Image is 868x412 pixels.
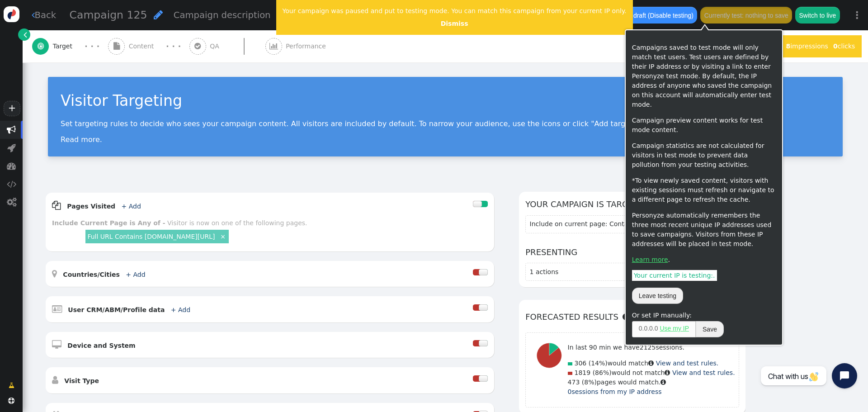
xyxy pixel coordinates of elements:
[575,360,587,367] span: 306
[602,7,698,23] button: Switch to draft (Disable testing)
[696,321,724,337] button: Save
[7,161,16,170] span: 
[632,255,776,265] p: .
[589,360,608,367] span: (14%)
[525,198,739,210] h6: Your campaign is targeting
[700,7,792,23] button: Currently test: nothing to save
[525,215,739,233] section: Include on current page: Contains [DOMAIN_NAME][URL]
[52,219,165,227] b: Include Current Page is Any of -
[61,119,830,128] p: Set targeting rules to decide who sees your campaign content. All visitors are included by defaul...
[9,381,14,390] span: 
[632,311,776,320] div: Or set IP manually:
[7,180,16,189] span: 
[593,369,612,376] span: (86%)
[52,377,113,384] a:  Visit Type
[833,43,855,50] span: clicks
[52,269,57,278] span: 
[575,369,591,376] span: 1819
[846,2,868,28] a: ⋮
[568,336,735,403] div: would match would not match pages would match.
[656,360,719,367] a: View and test rules.
[665,369,670,376] span: 
[166,40,181,52] div: · · ·
[189,30,265,62] a:  QA
[568,388,662,395] a: 0sessions from my IP address
[286,42,330,51] span: Performance
[52,342,150,349] a:  Device and System
[7,198,16,207] span: 
[68,306,165,313] b: User CRM/ABM/Profile data
[8,398,14,404] span: 
[24,30,27,39] span: 
[67,342,135,349] b: Device and System
[63,271,120,278] b: Countries/Cities
[70,9,147,21] span: Campaign 125
[632,141,776,170] p: Campaign statistics are not calculated for visitors in test mode to prevent data pollution from y...
[7,125,16,134] span: 
[786,43,828,50] span: impressions
[171,306,190,313] a: + Add
[87,233,215,240] a: Full URL Contains [DOMAIN_NAME][URL]
[129,42,158,51] span: Content
[660,379,666,385] span: 
[786,43,790,50] b: 8
[194,43,201,50] span: 
[7,143,16,152] span: 
[4,101,20,116] a: +
[154,9,163,20] span: 
[32,9,57,22] a: Back
[113,43,120,50] span: 
[568,343,735,352] p: In last 90 min we have sessions.
[568,388,572,395] span: 0
[269,43,278,50] span: 
[644,325,647,332] span: 0
[632,270,717,281] span: Your current IP is testing: .
[52,271,160,278] a:  Countries/Cities + Add
[582,379,597,386] span: (8%)
[174,10,271,20] span: Campaign description
[632,256,668,263] a: Learn more
[108,30,189,62] a:  Content · · ·
[4,6,19,22] img: logo-icon.svg
[623,313,629,321] span: 
[632,321,696,337] span: . . .
[632,288,683,304] button: Leave testing
[640,344,656,351] span: 2125
[67,203,115,210] b: Pages Visited
[795,7,840,23] button: Switch to live
[52,201,61,210] span: 
[167,219,307,227] div: Visitor is now on one of the following pages.
[265,30,346,62] a:  Performance
[672,369,735,376] a: View and test rules.
[441,20,468,27] a: Dismiss
[210,42,223,51] span: QA
[530,268,559,275] span: 1 actions
[525,246,739,258] h6: Presenting
[126,271,145,278] a: + Add
[632,43,776,109] p: Campaigns saved to test mode will only match test users. Test users are defined by their IP addre...
[85,40,99,52] div: · · ·
[18,28,30,41] a: 
[61,135,102,144] a: Read more.
[38,43,44,50] span: 
[53,42,76,51] span: Target
[52,340,61,349] span: 
[2,377,21,393] a: 
[632,116,776,135] p: Campaign preview content works for test mode content.
[64,377,99,384] b: Visit Type
[639,325,642,332] span: 0
[648,360,654,366] span: 
[632,211,776,249] p: Personyze automatically remembers the three most recent unique IP addresses used to save campaign...
[660,325,689,332] a: Use my IP
[833,43,838,50] b: 0
[649,325,653,332] span: 0
[52,306,205,313] a:  User CRM/ABM/Profile data + Add
[61,90,830,112] div: Visitor Targeting
[52,203,156,210] a:  Pages Visited + Add
[525,306,739,327] h6: Forecasted results
[32,10,35,19] span: 
[568,379,580,386] span: 473
[122,203,141,210] a: + Add
[52,375,58,384] span: 
[219,232,227,240] a: ×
